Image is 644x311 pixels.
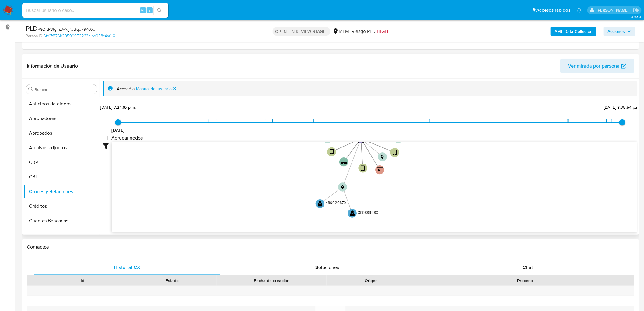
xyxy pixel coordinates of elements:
text:  [330,149,334,155]
div: Proceso [420,277,630,284]
a: Salir [633,7,639,13]
button: Ver mirada por persona [560,59,634,73]
h1: Contactos [27,244,634,250]
div: MLM [333,28,349,35]
input: Agrupar nodos [103,136,108,140]
button: Cuentas Bancarias [23,214,100,228]
span: Agrupar nodos [111,135,143,141]
text:  [381,154,384,159]
span: HIGH [377,28,388,35]
button: Acciones [604,27,635,36]
button: Datos Modificados [23,228,100,243]
button: Buscar [28,87,33,92]
p: OPEN - IN REVIEW STAGE I [273,27,330,36]
text:  [318,200,323,207]
button: Aprobados [23,126,100,140]
span: [DATE] [112,127,125,133]
div: Origen [331,277,412,284]
button: Archivos adjuntos [23,140,100,155]
text:  [341,160,347,164]
span: Soluciones [316,264,340,271]
b: AML Data Collector [555,27,592,36]
button: AML Data Collector [551,27,596,36]
input: Buscar usuario o caso... [22,6,168,14]
button: CBT [23,170,100,184]
p: elena.palomino@mercadolibre.com.mx [597,7,631,13]
button: Cruces y Relaciones [23,184,100,199]
text:  [341,185,344,190]
span: Alt [141,7,145,13]
span: Acciones [608,27,625,36]
b: Person ID [26,33,42,39]
b: PLD [26,23,38,33]
a: Notificaciones [577,8,582,13]
span: Historial CX [114,264,140,271]
text: 489620879 [326,200,346,205]
span: Ver mirada por persona [568,59,620,73]
a: Manual del usuario [136,86,177,92]
div: Fecha de creación [221,277,322,284]
span: [DATE] 8:35:54 p.m. [604,104,641,110]
h1: Información de Usuario [27,63,78,69]
text:  [350,210,355,216]
text:  [377,167,383,173]
button: CBP [23,155,100,170]
span: Accesos rápidos [537,7,571,13]
button: Créditos [23,199,100,214]
text: 300889980 [358,210,379,215]
span: s [149,7,151,13]
div: Estado [131,277,212,284]
div: Id [42,277,123,284]
text:  [393,150,397,156]
button: search-icon [153,6,166,15]
button: Anticipos de dinero [23,97,100,111]
span: [DATE] 7:24:19 p.m. [100,104,136,110]
span: Riesgo PLD: [352,28,388,35]
span: # 9DrtP3tgmzWVjfUBqo79Ks0o [38,26,95,32]
button: Aprobadores [23,111,100,126]
span: Chat [523,264,533,271]
input: Buscar [34,87,95,92]
text:  [361,165,365,171]
a: 6fb17f376b20596052233b1bb958c4a6 [44,33,115,39]
span: 3.163.0 [631,14,641,19]
span: Accedé al [117,86,135,92]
